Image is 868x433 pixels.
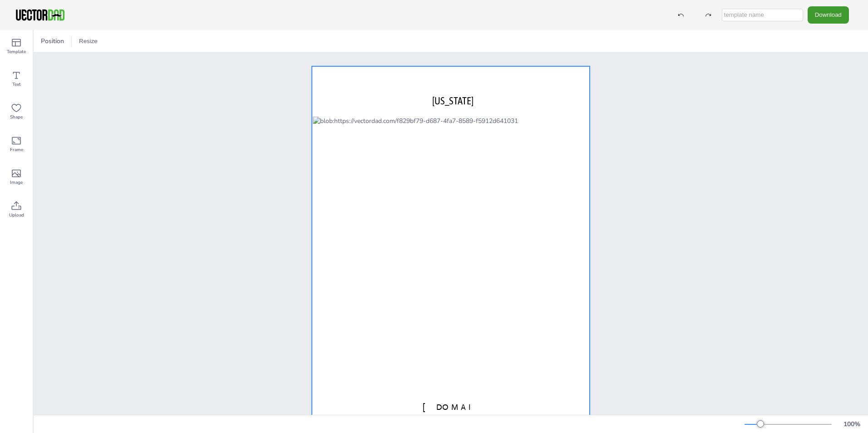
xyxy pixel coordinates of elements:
span: Text [12,81,21,88]
span: Template [7,48,26,55]
span: [US_STATE] [432,95,473,107]
span: Position [39,37,66,45]
div: 100 % [841,420,863,428]
img: VectorDad-1.png [15,8,66,22]
span: Shape [10,113,23,121]
button: Resize [75,34,101,49]
span: Upload [9,212,24,219]
input: template name [722,9,803,21]
button: Download [808,6,849,23]
span: Frame [10,146,23,153]
span: Image [10,179,23,186]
